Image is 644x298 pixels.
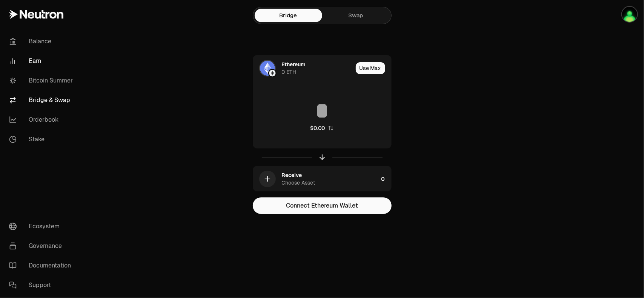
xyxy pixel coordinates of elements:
div: 0 [381,166,391,192]
a: Bitcoin Summer [3,71,81,90]
div: Choose Asset [282,179,315,186]
a: Bridge & Swap [3,90,81,110]
div: Receive [282,171,302,179]
a: Earn [3,51,81,71]
a: Balance [3,32,81,51]
img: Ethereum Logo [269,70,276,76]
button: Use Max [356,62,385,74]
a: Stake [3,130,81,149]
div: 0 ETH [282,68,297,76]
button: $0.00 [310,124,334,132]
button: Connect Ethereum Wallet [253,197,392,214]
button: ReceiveChoose Asset0 [253,166,391,192]
a: Governance [3,236,81,256]
img: uni [622,7,637,22]
div: ReceiveChoose Asset [253,166,378,192]
div: $0.00 [310,124,325,132]
div: Ethereum [282,61,306,68]
a: Bridge [255,9,322,22]
a: Swap [322,9,390,22]
a: Orderbook [3,110,81,130]
img: ETH Logo [260,61,275,76]
a: Ecosystem [3,217,81,236]
a: Support [3,275,81,295]
div: ETH LogoEthereum LogoEthereum0 ETH [253,55,353,81]
a: Documentation [3,256,81,275]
